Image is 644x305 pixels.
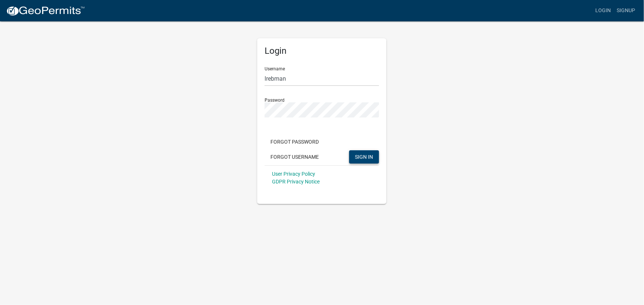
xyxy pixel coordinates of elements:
button: Forgot Username [265,150,325,164]
a: GDPR Privacy Notice [272,179,320,185]
h5: Login [265,46,379,56]
a: User Privacy Policy [272,171,315,177]
button: Forgot Password [265,135,325,148]
a: Signup [614,4,638,18]
span: SIGN IN [355,154,373,159]
a: Login [592,4,614,18]
button: SIGN IN [349,150,379,164]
